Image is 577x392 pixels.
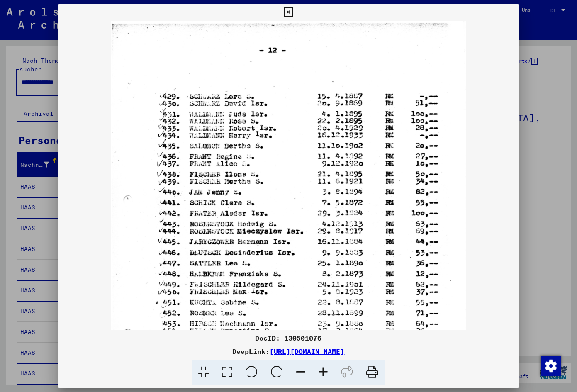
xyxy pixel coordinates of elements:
a: [URL][DOMAIN_NAME] [270,347,344,355]
div: DeepLink: [58,346,519,356]
img: Zustimmung ändern [541,356,561,376]
div: Zustimmung ändern [540,355,560,375]
div: DocID: 130501076 [58,333,519,343]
